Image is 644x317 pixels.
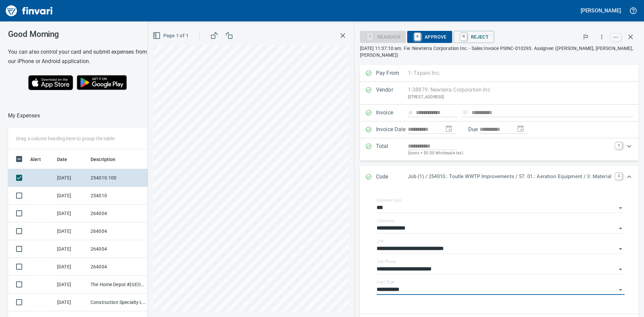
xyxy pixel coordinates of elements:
button: Open [616,265,625,274]
div: Reassign [360,34,406,39]
button: AApprove [407,31,452,43]
p: Drag a column heading here to group the table [16,135,114,142]
button: RReject [453,31,494,43]
img: Finvari [4,3,54,19]
p: Code [376,173,408,181]
p: Job (1) / 254010.: Toutle WWTP Improvements / 57. 01.: Aeration Equipment / 3: Material [408,173,611,180]
td: The Home Depot #[GEOGRAPHIC_DATA] [88,276,148,294]
td: [DATE] [54,205,88,222]
td: [DATE] [54,258,88,276]
p: [DATE] 11:37:10 am. Fw: Newterra Corporation Inc. - Sales Invoice PSINC-010293. Assignee: ([PERSO... [360,45,639,58]
div: Expand [360,138,639,161]
td: Construction Specialty Longview [GEOGRAPHIC_DATA] [88,294,148,311]
button: More [594,30,609,44]
span: Date [57,155,67,163]
img: Download on the App Store [28,75,73,90]
h5: [PERSON_NAME] [581,7,621,14]
button: Open [616,285,625,295]
label: Cost Type [377,280,395,284]
button: Page 1 of 1 [151,30,191,42]
span: Alert [30,155,50,163]
td: 264004 [88,240,148,258]
a: T [615,142,622,149]
p: (basis + $0.00 Wholesale tax) [408,150,611,157]
nav: breadcrumb [8,112,40,120]
td: 254010.100 [88,169,148,187]
span: Close invoice [609,29,639,45]
button: [PERSON_NAME] [579,5,623,16]
td: [DATE] [54,187,88,205]
span: Page 1 of 1 [154,32,189,40]
td: 264004 [88,258,148,276]
div: Expand [360,166,639,188]
h6: You can also control your card and submit expenses from our iPhone or Android application. [8,47,151,66]
button: Open [616,244,625,254]
label: Job Phase [377,260,396,264]
p: Total [376,142,408,157]
a: A [414,33,421,40]
span: Reject [459,31,489,43]
label: Expense Type [377,198,401,202]
td: [DATE] [54,222,88,240]
span: Description [91,155,116,163]
span: Date [57,155,76,163]
td: 254010 [88,187,148,205]
a: C [615,173,622,179]
td: [DATE] [54,169,88,187]
h3: Good Morning [8,30,151,39]
p: My Expenses [8,112,40,120]
button: Open [616,203,625,213]
button: Flag [578,30,593,44]
td: 264004 [88,222,148,240]
img: Get it on Google Play [73,71,131,94]
a: R [461,33,467,40]
td: [DATE] [54,294,88,311]
span: Description [91,155,124,163]
span: Alert [30,155,41,163]
label: Job [377,239,384,243]
a: esc [611,34,621,41]
button: Open [616,224,625,233]
td: [DATE] [54,240,88,258]
td: 264004 [88,205,148,222]
td: [DATE] [54,276,88,294]
label: Company [377,219,394,223]
span: Approve [413,31,447,43]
